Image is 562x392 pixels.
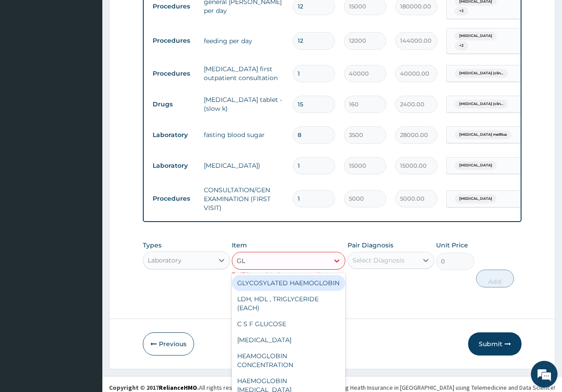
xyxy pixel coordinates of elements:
[455,100,508,109] span: [MEDICAL_DATA] (clin...
[232,316,345,332] div: C S F GLUCOSE
[52,112,123,202] span: We're online!
[455,41,468,50] span: + 2
[148,190,199,207] td: Procedures
[109,384,199,392] strong: Copyright © 2017 .
[476,270,514,287] button: Add
[199,181,288,217] td: CONSULTATION/GEN EXAMINATION (FIRST VISIT)
[148,256,182,265] div: Laboratory
[232,291,345,316] div: LDH, HDL , TRIGLYCERIDE (EACH)
[46,50,150,61] div: Chat with us now
[352,256,404,265] div: Select Diagnosis
[199,157,288,174] td: [MEDICAL_DATA])
[199,91,288,117] td: [MEDICAL_DATA] tablet - (slow k)
[199,60,288,87] td: [MEDICAL_DATA] first outpatient consultation
[232,271,332,287] small: Tariff Item exists, Increase quantity as needed
[199,126,288,144] td: fasting blood sugar
[436,241,468,250] label: Unit Price
[455,161,497,170] span: [MEDICAL_DATA]
[148,65,199,82] td: Procedures
[146,4,167,26] div: Minimize live chat window
[148,32,199,49] td: Procedures
[148,96,199,113] td: Drugs
[4,243,170,274] textarea: Type your message and hit 'Enter'
[148,127,199,143] td: Laboratory
[199,32,288,50] td: feeding per day
[16,44,36,67] img: d_794563401_company_1708531726252_794563401
[232,275,345,291] div: GLYCOSYLATED HAEMOGLOBIN
[455,194,497,203] span: [MEDICAL_DATA]
[148,158,199,174] td: Laboratory
[455,69,508,78] span: [MEDICAL_DATA] (clin...
[468,332,522,356] button: Submit
[348,241,393,250] label: Pair Diagnosis
[232,332,345,348] div: [MEDICAL_DATA]
[455,130,511,139] span: [MEDICAL_DATA] mellitus
[455,7,468,16] span: + 3
[320,383,555,392] div: Redefining Heath Insurance in [GEOGRAPHIC_DATA] using Telemedicine and Data Science!
[143,242,162,249] label: Types
[143,332,194,356] button: Previous
[232,241,247,250] label: Item
[455,32,497,40] span: [MEDICAL_DATA]
[159,384,197,392] a: RelianceHMO
[232,348,345,373] div: HEAMOGLOBIN CONCENTRATION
